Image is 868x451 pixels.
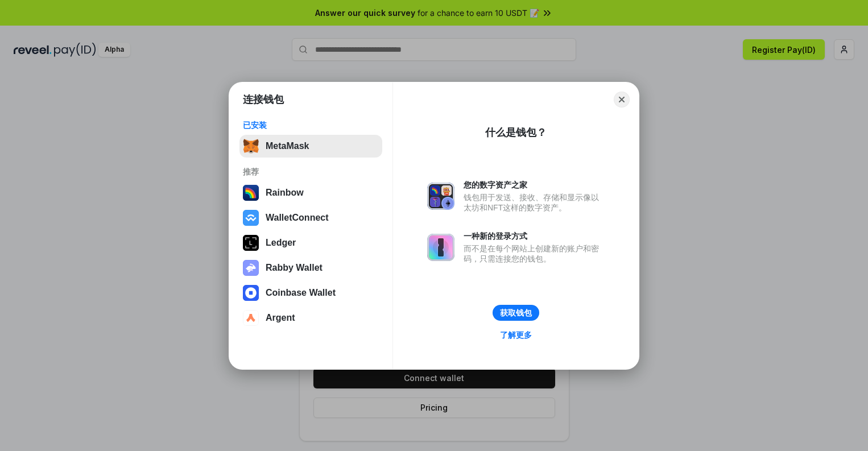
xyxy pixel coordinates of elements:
button: Close [614,92,630,107]
button: Ledger [239,231,382,254]
button: Coinbase Wallet [239,282,382,304]
div: 钱包用于发送、接收、存储和显示像以太坊和NFT这样的数字资产。 [464,192,605,213]
div: 已安装 [243,120,379,130]
button: Rainbow [239,181,382,204]
div: 了解更多 [500,330,532,340]
div: 什么是钱包？ [485,126,547,139]
img: svg+xml,%3Csvg%20width%3D%2228%22%20height%3D%2228%22%20viewBox%3D%220%200%2028%2028%22%20fill%3D... [243,210,259,226]
div: 一种新的登录方式 [464,231,605,241]
button: 获取钱包 [493,305,539,321]
img: svg+xml,%3Csvg%20fill%3D%22none%22%20height%3D%2233%22%20viewBox%3D%220%200%2035%2033%22%20width%... [243,138,259,154]
div: WalletConnect [266,213,329,223]
img: svg+xml,%3Csvg%20xmlns%3D%22http%3A%2F%2Fwww.w3.org%2F2000%2Fsvg%22%20fill%3D%22none%22%20viewBox... [427,234,454,261]
button: Rabby Wallet [239,256,382,279]
img: svg+xml,%3Csvg%20xmlns%3D%22http%3A%2F%2Fwww.w3.org%2F2000%2Fsvg%22%20fill%3D%22none%22%20viewBox... [243,260,259,276]
div: Ledger [266,238,296,248]
div: Argent [266,313,295,323]
a: 了解更多 [493,328,539,342]
div: Rainbow [266,188,304,198]
button: MetaMask [239,135,382,158]
div: Coinbase Wallet [266,288,336,298]
div: Rabby Wallet [266,263,323,273]
div: 获取钱包 [500,308,532,318]
div: MetaMask [266,141,309,151]
img: svg+xml,%3Csvg%20width%3D%22120%22%20height%3D%22120%22%20viewBox%3D%220%200%20120%20120%22%20fil... [243,185,259,201]
div: 推荐 [243,167,379,177]
div: 而不是在每个网站上创建新的账户和密码，只需连接您的钱包。 [464,243,605,264]
img: svg+xml,%3Csvg%20width%3D%2228%22%20height%3D%2228%22%20viewBox%3D%220%200%2028%2028%22%20fill%3D... [243,285,259,301]
img: svg+xml,%3Csvg%20width%3D%2228%22%20height%3D%2228%22%20viewBox%3D%220%200%2028%2028%22%20fill%3D... [243,310,259,326]
button: Argent [239,307,382,329]
div: 您的数字资产之家 [464,180,605,190]
button: WalletConnect [239,206,382,229]
img: svg+xml,%3Csvg%20xmlns%3D%22http%3A%2F%2Fwww.w3.org%2F2000%2Fsvg%22%20width%3D%2228%22%20height%3... [243,235,259,251]
img: svg+xml,%3Csvg%20xmlns%3D%22http%3A%2F%2Fwww.w3.org%2F2000%2Fsvg%22%20fill%3D%22none%22%20viewBox... [427,183,454,210]
h1: 连接钱包 [243,93,284,106]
